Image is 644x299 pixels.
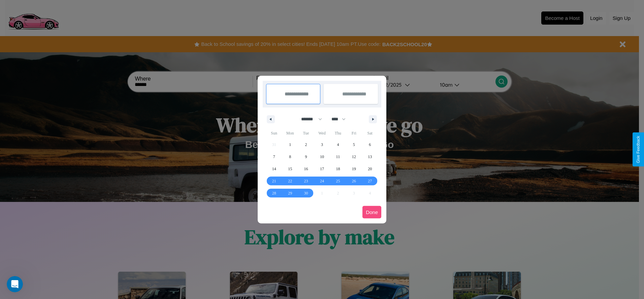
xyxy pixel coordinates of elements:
span: 25 [336,175,340,187]
span: 27 [368,175,372,187]
span: 24 [320,175,324,187]
span: 12 [352,151,356,163]
span: 15 [288,163,292,175]
button: 4 [330,139,346,151]
span: 26 [352,175,356,187]
span: 3 [321,139,323,151]
button: 7 [266,151,282,163]
span: 1 [289,139,291,151]
span: Fri [346,128,362,139]
button: 8 [282,151,298,163]
button: 28 [266,187,282,199]
span: 17 [320,163,324,175]
span: 29 [288,187,292,199]
span: Tue [298,128,314,139]
button: 19 [346,163,362,175]
button: 14 [266,163,282,175]
button: 16 [298,163,314,175]
span: 10 [320,151,324,163]
button: 15 [282,163,298,175]
span: 18 [336,163,340,175]
span: 2 [305,139,307,151]
button: 13 [362,151,378,163]
button: 6 [362,139,378,151]
button: 9 [298,151,314,163]
span: 13 [368,151,372,163]
span: 7 [273,151,275,163]
span: 11 [336,151,340,163]
button: 5 [346,139,362,151]
span: 6 [369,139,371,151]
button: 20 [362,163,378,175]
button: 23 [298,175,314,187]
span: 21 [272,175,276,187]
span: 20 [368,163,372,175]
button: 2 [298,139,314,151]
button: 24 [314,175,330,187]
button: 18 [330,163,346,175]
button: 30 [298,187,314,199]
span: Mon [282,128,298,139]
iframe: Intercom live chat [7,276,23,292]
span: 19 [352,163,356,175]
span: 30 [304,187,308,199]
button: 26 [346,175,362,187]
span: Sat [362,128,378,139]
button: 17 [314,163,330,175]
span: 9 [305,151,307,163]
button: 3 [314,139,330,151]
span: 28 [272,187,276,199]
div: Give Feedback [636,136,641,163]
span: Thu [330,128,346,139]
span: 4 [337,139,339,151]
span: 22 [288,175,292,187]
button: 1 [282,139,298,151]
span: 8 [289,151,291,163]
span: Wed [314,128,330,139]
button: 12 [346,151,362,163]
button: 22 [282,175,298,187]
span: Sun [266,128,282,139]
span: 5 [353,139,355,151]
button: 10 [314,151,330,163]
button: Done [362,206,381,218]
span: 16 [304,163,308,175]
span: 23 [304,175,308,187]
button: 25 [330,175,346,187]
span: 14 [272,163,276,175]
button: 11 [330,151,346,163]
button: 27 [362,175,378,187]
button: 21 [266,175,282,187]
button: 29 [282,187,298,199]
